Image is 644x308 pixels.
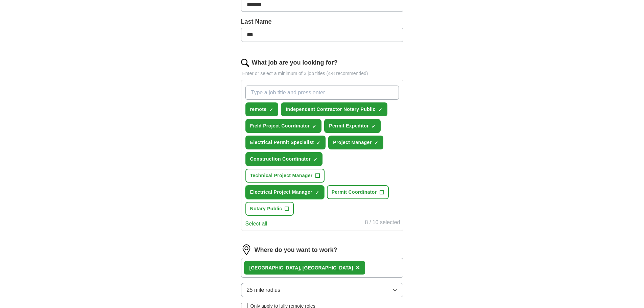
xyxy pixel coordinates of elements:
[250,189,312,196] span: Electrical Project Manager
[245,220,267,228] button: Select all
[250,172,313,179] span: Technical Project Manager
[356,264,360,271] span: ×
[374,140,378,146] span: ✓
[241,283,403,297] button: 25 mile radius
[247,286,281,294] span: 25 mile radius
[245,119,322,133] button: Field Project Coordinator✓
[252,58,338,67] label: What job are you looking for?
[281,102,387,116] button: Independent Contractor Notary Public✓
[245,102,279,116] button: remote✓
[249,264,353,271] div: [GEOGRAPHIC_DATA], [GEOGRAPHIC_DATA]
[250,139,314,146] span: Electrical Permit Specialist
[315,190,319,195] span: ✓
[327,185,389,199] button: Permit Coordinator
[245,202,294,216] button: Notary Public
[286,106,375,113] span: Independent Contractor Notary Public
[245,86,399,100] input: Type a job title and press enter
[241,59,249,67] img: search.png
[245,152,323,166] button: Construction Coordinator✓
[324,119,381,133] button: Permit Expeditor✓
[316,140,320,146] span: ✓
[245,169,325,183] button: Technical Project Manager
[241,244,252,255] img: location.png
[356,263,360,273] button: ×
[241,17,403,26] label: Last Name
[328,136,383,149] button: Project Manager✓
[312,124,316,129] span: ✓
[372,124,376,129] span: ✓
[329,122,369,129] span: Permit Expeditor
[245,185,324,199] button: Electrical Project Manager✓
[250,205,282,212] span: Notary Public
[255,245,337,255] label: Where do you want to work?
[313,157,317,162] span: ✓
[365,218,400,228] div: 8 / 10 selected
[378,107,382,113] span: ✓
[250,122,310,129] span: Field Project Coordinator
[245,136,326,149] button: Electrical Permit Specialist✓
[269,107,273,113] span: ✓
[241,70,403,77] p: Enter or select a minimum of 3 job titles (4-8 recommended)
[333,139,372,146] span: Project Manager
[332,189,377,196] span: Permit Coordinator
[250,106,267,113] span: remote
[250,156,311,163] span: Construction Coordinator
